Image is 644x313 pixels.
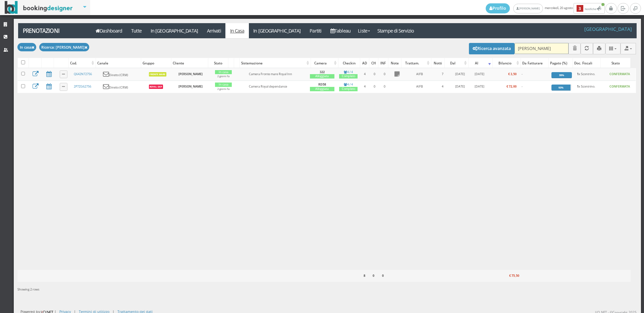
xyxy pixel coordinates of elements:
[486,3,510,13] a: Profilo
[506,84,517,89] b: € 72,00
[621,43,636,54] button: Export
[573,58,600,68] div: Doc. Fiscali
[508,72,517,76] b: € 3,50
[519,81,549,93] td: -
[577,72,579,76] b: 1
[208,58,228,68] div: Stato
[609,84,630,89] b: CONFERMATA
[339,70,358,79] a: 4 / 4Completo
[127,23,146,38] a: Tutte
[609,72,630,76] b: CONFERMATA
[388,58,401,68] div: Note
[150,73,165,76] b: Fronte Mare
[401,58,431,68] div: Trattam.
[148,84,164,89] a: Royal Dep
[551,85,571,91] div: 93%
[360,81,370,93] td: 4
[338,58,360,68] div: Checkin
[469,43,515,54] button: Ricerca avanzata
[581,43,593,54] button: Aggiorna
[101,81,146,93] td: Diretto (CRM)
[575,68,604,81] td: x Scontrino.
[379,68,390,81] td: 0
[574,3,605,14] button: 3Notifiche
[148,72,167,76] a: Fronte Mare
[450,68,470,81] td: [DATE]
[382,273,384,278] b: 0
[370,68,379,81] td: 0
[305,23,326,38] a: Partiti
[373,23,419,38] a: Stampe di Servizio
[96,58,141,68] div: Canale
[5,1,73,14] img: BookingDesigner.com
[577,5,583,12] b: 3
[493,58,521,68] div: Bilancio
[217,74,229,78] small: 2 giorni fa
[470,81,489,93] td: [DATE]
[492,271,521,280] div: € 75,50
[486,3,605,14] span: mercoledì, 20 agosto
[519,68,549,81] td: -
[584,26,632,32] h4: [GEOGRAPHIC_DATA]
[39,43,90,51] button: Ricerca: [PERSON_NAME]
[370,81,379,93] td: 0
[18,23,88,38] a: Prenotazioni
[146,23,202,38] a: In [GEOGRAPHIC_DATA]
[150,85,162,88] b: Royal Dep
[215,83,232,87] div: In casa
[601,58,630,68] div: Stato
[404,81,435,93] td: AIFB
[202,23,225,38] a: Arrivati
[360,58,369,68] div: AD
[178,84,203,89] b: [PERSON_NAME]
[369,58,378,68] div: CH
[435,81,450,93] td: 4
[247,81,308,93] td: Camera Royal dependance
[311,58,338,68] div: Camera
[378,58,388,68] div: INF
[575,81,604,93] td: x Scontrino.
[470,68,489,81] td: [DATE]
[445,58,469,68] div: Dal
[171,58,208,68] div: Cliente
[355,23,373,38] a: Liste
[74,72,92,76] a: Q642N72756
[339,87,358,91] div: Completo
[469,58,492,68] div: Al
[521,58,548,68] div: Da Fatturare
[515,43,569,54] input: Cerca
[431,58,444,68] div: Notti
[339,82,358,91] a: 4 / 4Completo
[141,58,171,68] div: Gruppo
[551,72,572,78] div: 99%
[17,287,39,292] span: Showing 2 rows
[225,23,249,38] a: In Casa
[577,84,579,89] b: 1
[320,70,325,74] b: 322
[404,68,435,81] td: AIFB
[101,68,146,81] td: Diretto (CRM)
[339,74,358,79] div: Completo
[326,23,355,38] a: Tableau
[310,87,334,91] div: Alloggiata
[450,81,470,93] td: [DATE]
[373,273,374,278] b: 0
[549,58,573,68] div: Pagato (%)
[435,68,450,81] td: 7
[360,68,370,81] td: 4
[310,74,334,79] div: Alloggiata
[318,82,326,87] b: RD58
[240,58,311,68] div: Sistemazione
[249,23,305,38] a: In [GEOGRAPHIC_DATA]
[91,23,127,38] a: Dashboard
[217,87,229,91] small: 2 giorni fa
[17,43,36,51] button: In casa
[379,81,390,93] td: 0
[247,68,308,81] td: Camera Fronte mare Royal Inn
[364,273,365,278] b: 8
[215,70,232,74] div: In casa
[178,72,203,76] b: [PERSON_NAME]
[69,58,96,68] div: Cod.
[513,4,543,13] a: [PERSON_NAME]
[74,84,91,89] a: 2P7ZG62756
